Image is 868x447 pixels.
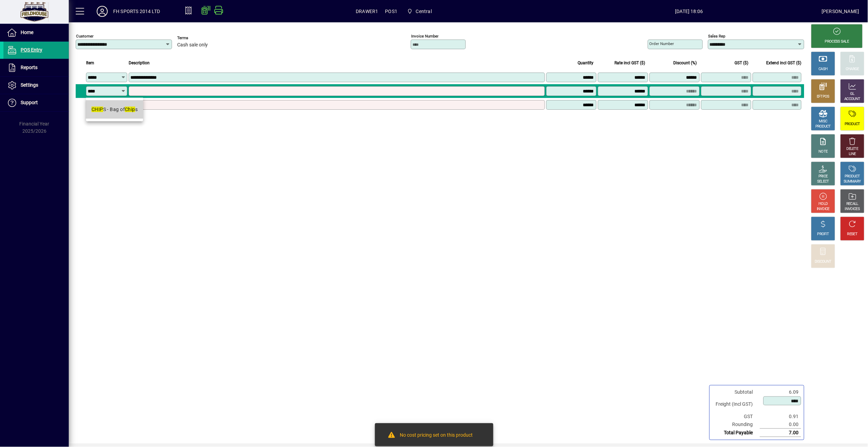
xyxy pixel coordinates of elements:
[21,82,38,88] span: Settings
[825,39,849,44] div: PROCESS SALE
[3,94,69,111] a: Support
[21,30,33,35] span: Home
[92,106,138,113] div: S - Bag of s
[76,34,94,39] mat-label: Customer
[615,59,645,67] span: Rate incl GST ($)
[557,6,822,17] span: [DATE] 18:06
[3,77,69,94] a: Settings
[3,59,69,76] a: Reports
[815,259,832,264] div: DISCOUNT
[86,100,143,119] mat-option: CHIPS - Bag of Chips
[845,122,860,127] div: PRODUCT
[21,100,38,105] span: Support
[125,107,135,112] em: Chip
[92,107,103,112] em: CHIP
[650,41,674,46] mat-label: Order number
[735,59,749,67] span: GST ($)
[712,429,760,437] td: Total Payable
[712,413,760,421] td: GST
[712,388,760,396] td: Subtotal
[177,36,218,40] span: Terms
[845,174,860,179] div: PRODUCT
[847,146,858,152] div: DELETE
[760,413,801,421] td: 0.91
[356,6,378,17] span: DRAWER1
[385,6,398,17] span: POS1
[177,42,208,48] span: Cash sale only
[760,421,801,429] td: 0.00
[844,179,861,184] div: SUMMARY
[817,94,830,99] div: EFTPOS
[819,201,828,207] div: HOLD
[817,207,829,212] div: INVOICE
[411,34,439,39] mat-label: Invoice number
[86,59,94,67] span: Item
[847,232,858,237] div: RESET
[113,6,160,17] div: FH SPORTS 2014 LTD
[91,5,113,18] button: Profile
[819,119,827,124] div: MISC
[849,152,856,157] div: LINE
[760,388,801,396] td: 6.09
[819,174,828,179] div: PRICE
[21,65,37,70] span: Reports
[578,59,594,67] span: Quantity
[674,59,697,67] span: Discount (%)
[846,67,859,72] div: CHARGE
[845,207,860,212] div: INVOICES
[845,97,860,102] div: ACCOUNT
[819,67,828,72] div: CASH
[712,396,760,413] td: Freight (Incl GST)
[3,24,69,41] a: Home
[850,91,855,97] div: GL
[708,34,726,39] mat-label: Sales rep
[819,149,828,154] div: NOTE
[760,429,801,437] td: 7.00
[129,59,150,67] span: Description
[767,59,802,67] span: Extend incl GST ($)
[21,47,42,53] span: POS Entry
[416,6,432,17] span: Central
[404,5,435,18] span: Central
[817,232,829,237] div: PROFIT
[712,421,760,429] td: Rounding
[847,201,859,207] div: RECALL
[817,179,829,184] div: SELECT
[822,6,859,17] div: [PERSON_NAME]
[400,432,473,440] div: No cost pricing set on this product
[815,124,831,129] div: PRODUCT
